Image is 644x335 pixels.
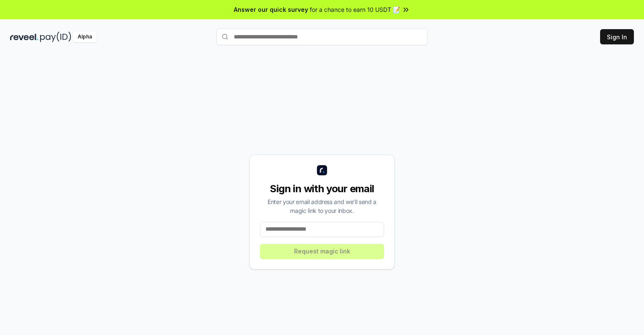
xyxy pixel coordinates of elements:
[260,197,384,215] div: Enter your email address and we’ll send a magic link to your inbox.
[10,32,38,42] img: reveel_dark
[73,32,97,42] div: Alpha
[600,29,634,44] button: Sign In
[234,5,308,14] span: Answer our quick survey
[310,5,400,14] span: for a chance to earn 10 USDT 📝
[40,32,71,42] img: pay_id
[317,165,327,175] img: logo_small
[260,182,384,196] div: Sign in with your email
